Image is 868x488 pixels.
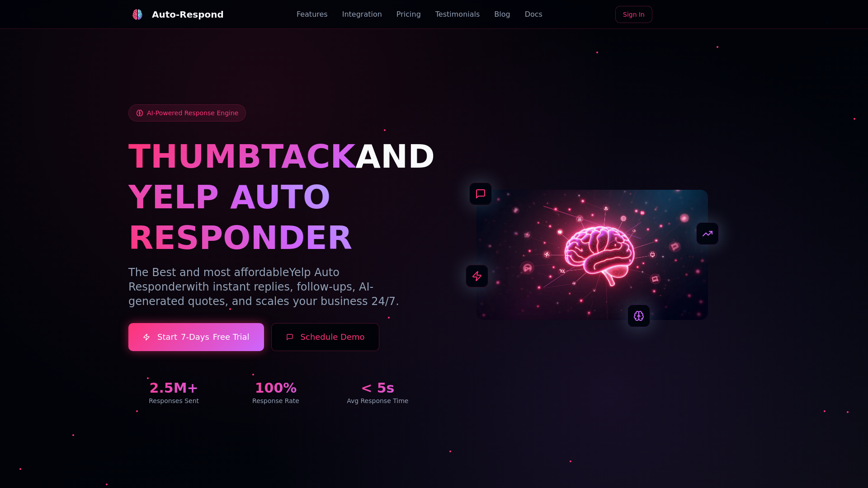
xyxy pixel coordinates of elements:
[355,137,435,175] span: AND
[525,9,542,20] a: Docs
[230,396,321,405] div: Response Rate
[128,396,219,405] div: Responses Sent
[476,190,708,320] img: AI Neural Network Brain
[128,265,423,309] p: The Best and most affordable with instant replies, follow-ups, AI-generated quotes, and scales yo...
[435,9,480,20] a: Testimonials
[128,323,264,351] a: Start7-DaysFree Trial
[332,396,423,405] div: Avg Response Time
[128,5,224,23] a: Auto-Respond LogoAuto-Respond
[152,8,224,21] div: Auto-Respond
[494,9,510,20] a: Blog
[655,5,744,25] iframe: Sign in with Google Button
[181,331,209,343] span: 7-Days
[297,9,328,20] a: Features
[342,9,382,20] a: Integration
[615,6,652,23] a: Sign In
[132,9,143,20] img: Auto-Respond Logo
[128,137,355,175] span: THUMBTACK
[271,323,380,351] button: Schedule Demo
[128,380,219,396] div: 2.5M+
[230,380,321,396] div: 100%
[396,9,421,20] a: Pricing
[128,266,340,293] span: Yelp Auto Responder
[128,177,423,258] h1: YELP AUTO RESPONDER
[147,108,238,117] span: AI-Powered Response Engine
[332,380,423,396] div: < 5s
